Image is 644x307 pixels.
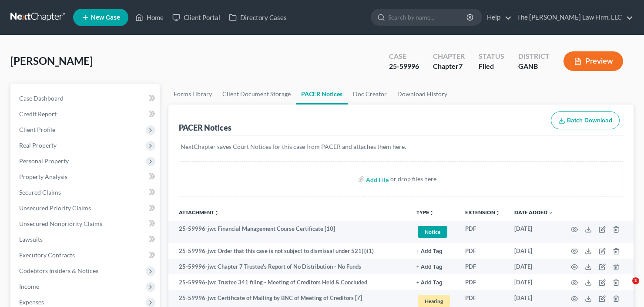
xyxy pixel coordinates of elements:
[19,236,43,243] span: Lawsuits
[168,221,409,243] td: 25-59996-jwc Financial Management Course Certificate [10]
[19,157,69,165] span: Personal Property
[495,210,500,216] i: unfold_more
[19,220,102,227] span: Unsecured Nonpriority Claims
[459,62,463,70] span: 7
[179,122,231,133] div: PACER Notices
[514,209,553,216] a: Date Added expand_more
[179,209,219,216] a: Attachmentunfold_more
[479,61,504,71] div: Filed
[348,84,392,105] a: Doc Creator
[389,51,419,61] div: Case
[12,106,160,122] a: Credit Report
[214,210,219,216] i: unfold_more
[416,210,434,216] button: TYPEunfold_more
[217,84,296,105] a: Client Document Storage
[12,200,160,216] a: Unsecured Priority Claims
[433,51,465,61] div: Chapter
[19,267,98,274] span: Codebtors Insiders & Notices
[507,221,560,243] td: [DATE]
[390,175,436,183] div: or drop files here
[19,173,67,180] span: Property Analysis
[12,91,160,106] a: Case Dashboard
[19,283,39,290] span: Income
[168,243,409,259] td: 25-59996-jwc Order that this case is not subject to dismissal under 521(i)(1)
[416,280,443,286] button: + Add Tag
[465,209,500,216] a: Extensionunfold_more
[19,94,64,102] span: Case Dashboard
[518,61,550,71] div: GANB
[483,10,512,25] a: Help
[10,54,93,67] span: [PERSON_NAME]
[458,259,507,274] td: PDF
[168,10,225,25] a: Client Portal
[19,298,44,306] span: Expenses
[19,142,57,149] span: Real Property
[168,259,409,274] td: 25-59996-jwc Chapter 7 Trustee's Report of No Distribution - No Funds
[433,61,465,71] div: Chapter
[458,221,507,243] td: PDF
[388,9,468,25] input: Search by name...
[12,169,160,185] a: Property Analysis
[181,142,621,151] p: NextChapter saves Court Notices for this case from PACER and attaches them here.
[507,259,560,274] td: [DATE]
[416,247,451,255] a: + Add Tag
[563,51,623,71] button: Preview
[12,185,160,200] a: Secured Claims
[296,84,348,105] a: PACER Notices
[225,10,291,25] a: Directory Cases
[168,84,217,105] a: Forms Library
[91,14,120,21] span: New Case
[19,204,91,212] span: Unsecured Priority Claims
[429,210,434,216] i: unfold_more
[19,189,61,196] span: Secured Claims
[416,249,443,254] button: + Add Tag
[416,263,451,271] a: + Add Tag
[458,274,507,290] td: PDF
[567,117,612,124] span: Batch Download
[614,277,635,298] iframe: Intercom live chat
[12,232,160,247] a: Lawsuits
[507,243,560,259] td: [DATE]
[513,10,633,25] a: The [PERSON_NAME] Law Firm, LLC
[12,216,160,232] a: Unsecured Nonpriority Claims
[518,51,550,61] div: District
[131,10,168,25] a: Home
[19,110,57,118] span: Credit Report
[19,126,55,133] span: Client Profile
[551,111,620,130] button: Batch Download
[389,61,419,71] div: 25-59996
[418,226,447,238] span: Notice
[418,295,450,307] span: Hearing
[479,51,504,61] div: Status
[416,278,451,287] a: + Add Tag
[548,210,553,216] i: expand_more
[458,243,507,259] td: PDF
[507,274,560,290] td: [DATE]
[168,274,409,290] td: 25-59996-jwc Trustee 341 filing - Meeting of Creditors Held & Concluded
[12,247,160,263] a: Executory Contracts
[632,277,639,284] span: 1
[392,84,453,105] a: Download History
[19,251,75,259] span: Executory Contracts
[416,225,451,239] a: Notice
[416,264,443,270] button: + Add Tag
